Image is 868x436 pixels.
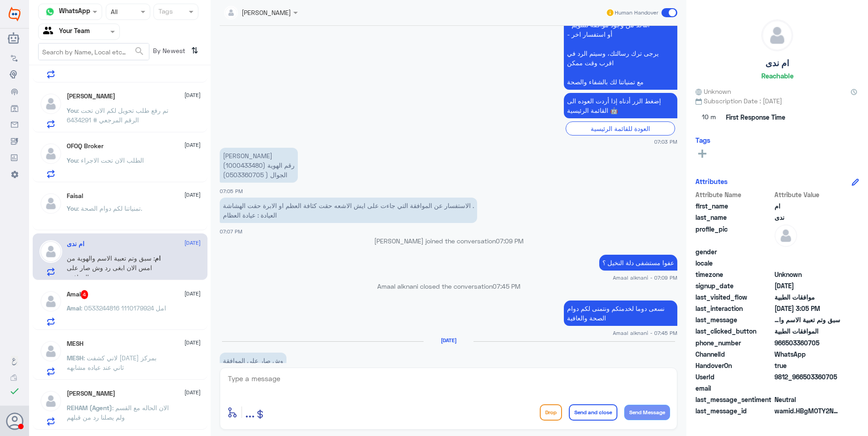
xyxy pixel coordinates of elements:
img: Widebot Logo [9,7,20,21]
span: First Response Time [726,112,785,122]
h6: Attributes [695,177,728,185]
span: 07:05 PM [220,188,243,194]
img: defaultAdmin.png [39,92,62,115]
h5: Faisal [67,192,83,200]
div: Tags [157,6,173,18]
p: 15/9/2025, 7:07 PM [220,198,477,223]
img: yourTeam.svg [43,25,57,39]
h5: MESH [67,340,84,348]
button: ... [245,402,255,422]
span: Attribute Name [695,190,773,199]
span: phone_number [695,338,773,348]
span: 10 m [695,109,723,126]
span: You [67,204,78,212]
span: You [67,107,78,114]
span: UserId [695,372,773,382]
span: 2025-09-15T16:02:54.993Z [774,281,840,291]
span: موافقات الطبية [774,292,840,302]
h6: [DATE] [424,337,473,344]
span: 07:07 PM [220,228,242,234]
h5: Saad Algwinm [67,92,115,100]
span: REHAM (Agent) [67,404,112,412]
span: Unknown [774,270,840,279]
p: 15/9/2025, 7:05 PM [220,148,298,183]
span: 966503360705 [774,338,840,348]
button: Avatar [6,412,23,430]
span: last_message_id [695,406,773,416]
span: last_message [695,315,773,325]
span: last_interaction [695,304,773,313]
span: [DATE] [184,191,201,199]
input: Search by Name, Local etc… [39,44,149,60]
span: null [774,258,840,268]
button: search [134,44,145,59]
span: [DATE] [184,388,201,397]
span: [DATE] [184,141,201,149]
h6: Reachable [761,72,794,80]
span: true [774,361,840,370]
span: : لاني كشفت [DATE] بمركز ثاني عند عياده مشابهه [67,354,157,371]
h5: Amal [67,290,89,299]
img: defaultAdmin.png [762,20,793,51]
span: signup_date [695,281,773,291]
span: MESH [67,354,84,362]
h6: Tags [695,136,710,144]
p: [PERSON_NAME] joined the conversation [220,236,677,246]
span: الموافقات الطبية [774,326,840,336]
img: defaultAdmin.png [39,340,62,363]
span: 0 [774,395,840,404]
span: [DATE] [184,239,201,247]
p: Amaal alknani closed the conversation [220,281,677,291]
p: 16/9/2025, 3:03 PM [220,353,286,368]
span: last_message_sentiment [695,395,773,404]
span: Amaal alknani - 07:45 PM [613,329,677,337]
span: 07:45 PM [493,282,520,290]
i: ⇅ [191,43,198,58]
span: Unknown [695,87,731,96]
button: Send and close [569,404,617,421]
h5: ام ندى [765,58,789,68]
span: ندى [774,213,840,222]
span: ... [245,404,255,420]
img: defaultAdmin.png [39,192,62,215]
p: 15/9/2025, 7:03 PM [564,93,677,118]
span: 2025-09-16T12:05:20.204Z [774,304,840,313]
span: last_clicked_button [695,326,773,336]
span: HandoverOn [695,361,773,370]
img: defaultAdmin.png [39,142,62,165]
span: : تمنياتنا لكم دوام الصحة. [78,204,142,212]
span: timezone [695,270,773,279]
span: 07:09 PM [496,237,523,245]
span: By Newest [149,43,187,61]
span: : الان الحاله مع القسم ولم يصلنا رد من قبلهم [67,404,169,421]
button: Send Message [624,405,670,420]
img: defaultAdmin.png [39,390,62,412]
span: email [695,383,773,393]
span: [DATE] [184,290,201,298]
p: 15/9/2025, 7:45 PM [564,300,677,326]
span: locale [695,258,773,268]
img: defaultAdmin.png [774,224,797,247]
span: null [774,247,840,257]
span: : سبق وتم تعبية الاسم والهوية من امس الان ابغى رد وش صار على الموافقة [67,254,155,281]
span: profile_pic [695,224,773,245]
span: 9812_966503360705 [774,372,840,382]
img: whatsapp.png [43,5,57,19]
span: Human Handover [615,9,658,17]
span: wamid.HBgMOTY2NTAzMzYwNzA1FQIAEhgUM0E2NEMzREY1QjNBMUE0REFEMkIA [774,406,840,416]
img: defaultAdmin.png [39,240,62,263]
span: Attribute Value [774,190,840,199]
span: 07:03 PM [654,138,677,145]
span: : امل 1110179924 0533244816 [81,304,166,312]
h5: OFOQ Broker [67,142,104,150]
i: check [9,386,20,397]
span: ام [774,201,840,211]
span: first_name [695,201,773,211]
span: You [67,156,78,164]
span: سبق وتم تعبية الاسم والهوية من امس الان ابغى رد وش صار على الموافقة [774,315,840,325]
span: ام [155,254,161,262]
h5: Ahmad [67,390,115,397]
p: 15/9/2025, 7:09 PM [599,255,677,271]
img: defaultAdmin.png [39,290,62,313]
span: null [774,383,840,393]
